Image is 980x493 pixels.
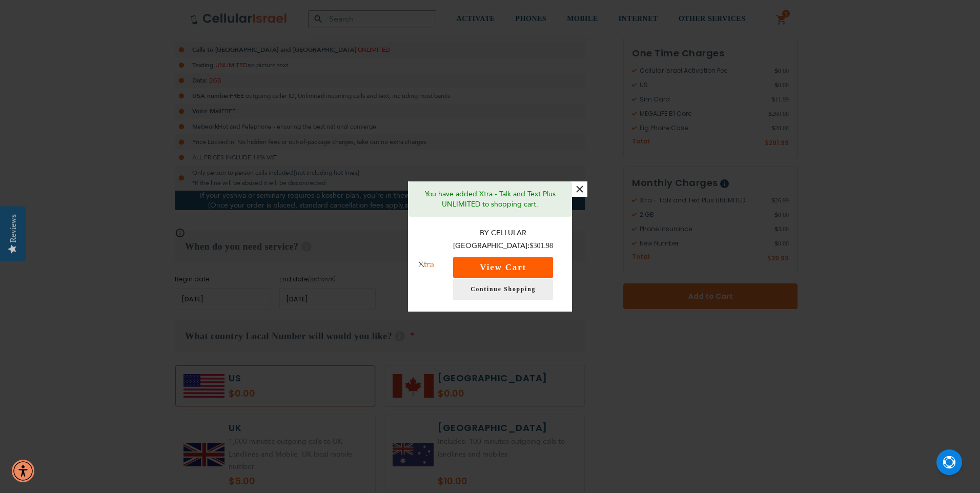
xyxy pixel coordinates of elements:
span: $301.98 [529,242,553,250]
p: You have added Xtra - Talk and Text Plus UNLIMITED to shopping cart. [416,189,564,210]
p: By Cellular [GEOGRAPHIC_DATA]: [444,227,562,252]
button: View Cart [453,257,553,278]
button: × [572,181,587,197]
div: Reviews [9,214,18,242]
div: Accessibility Menu [12,460,34,482]
a: Continue Shopping [453,279,553,300]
